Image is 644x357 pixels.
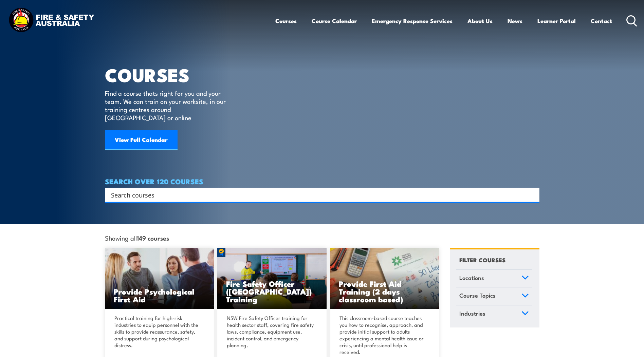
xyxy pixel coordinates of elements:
[330,248,439,309] a: Provide First Aid Training (2 days classroom based)
[456,270,532,287] a: Locations
[537,12,576,30] a: Learner Portal
[112,190,526,200] form: Search form
[459,291,496,300] span: Course Topics
[459,273,484,282] span: Locations
[105,248,214,309] a: Provide Psychological First Aid
[217,248,327,309] img: Fire Safety Advisor
[105,177,539,185] h4: SEARCH OVER 120 COURSES
[217,248,327,309] a: Fire Safety Officer ([GEOGRAPHIC_DATA]) Training
[312,12,357,30] a: Course Calendar
[459,255,505,264] h4: FILTER COURSES
[114,287,205,303] h3: Provide Psychological First Aid
[339,315,428,355] p: This classroom-based course teaches you how to recognise, approach, and provide initial support t...
[591,12,612,30] a: Contact
[105,234,169,241] span: Showing all
[456,305,532,323] a: Industries
[330,248,439,309] img: Mental Health First Aid Training (Standard) – Classroom
[137,233,169,242] strong: 149 courses
[105,67,236,82] h1: COURSES
[467,12,493,30] a: About Us
[275,12,297,30] a: Courses
[105,248,214,309] img: Mental Health First Aid Training Course from Fire & Safety Australia
[339,280,430,303] h3: Provide First Aid Training (2 days classroom based)
[459,309,485,318] span: Industries
[111,190,525,200] input: Search input
[227,315,315,349] p: NSW Fire Safety Officer training for health sector staff, covering fire safety laws, compliance, ...
[105,89,229,121] p: Find a course thats right for you and your team. We can train on your worksite, in our training c...
[456,287,532,305] a: Course Topics
[114,315,203,349] p: Practical training for high-risk industries to equip personnel with the skills to provide reassur...
[226,280,318,303] h3: Fire Safety Officer ([GEOGRAPHIC_DATA]) Training
[508,12,522,30] a: News
[372,12,453,30] a: Emergency Response Services
[528,190,537,200] button: Search magnifier button
[105,130,178,150] a: View Full Calendar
